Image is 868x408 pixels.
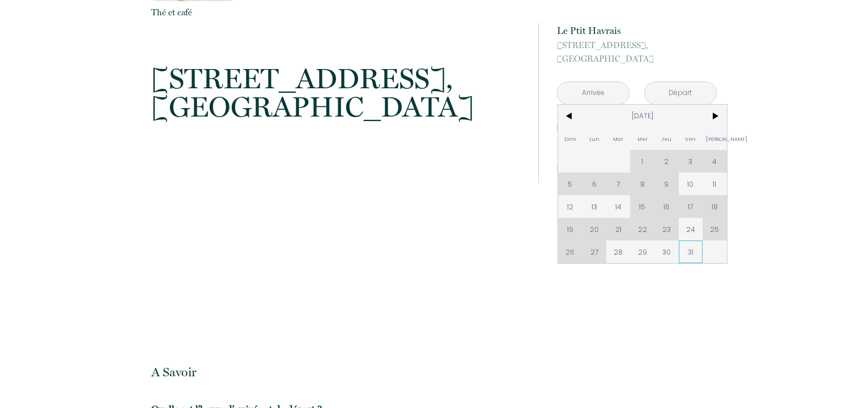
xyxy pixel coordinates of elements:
p: [GEOGRAPHIC_DATA] [151,65,523,121]
span: 30 [654,240,679,263]
p: Thé et café [151,6,234,19]
p: A Savoir [151,364,523,380]
span: < [558,105,582,127]
span: [STREET_ADDRESS], [557,38,717,52]
span: [STREET_ADDRESS], [151,65,523,93]
span: Mar [606,127,631,150]
span: Jeu [654,127,679,150]
button: Réserver [557,153,717,183]
span: Lun [582,127,606,150]
span: 31 [679,240,703,263]
span: 24 [679,218,703,240]
span: Ven [679,127,703,150]
span: > [703,105,727,127]
span: 14 [606,195,631,218]
p: Le Ptit Havrais [557,23,717,38]
span: 13 [582,195,606,218]
span: Dim [558,127,582,150]
span: Mer [630,127,654,150]
p: [GEOGRAPHIC_DATA] [557,38,717,66]
span: 10 [679,173,703,195]
span: 28 [606,240,631,263]
input: Arrivée [558,82,629,104]
span: 12 [558,195,582,218]
span: [PERSON_NAME] [703,127,727,150]
span: 29 [630,240,654,263]
span: [DATE] [582,105,703,127]
span: 11 [703,173,727,195]
input: Départ [645,82,716,104]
